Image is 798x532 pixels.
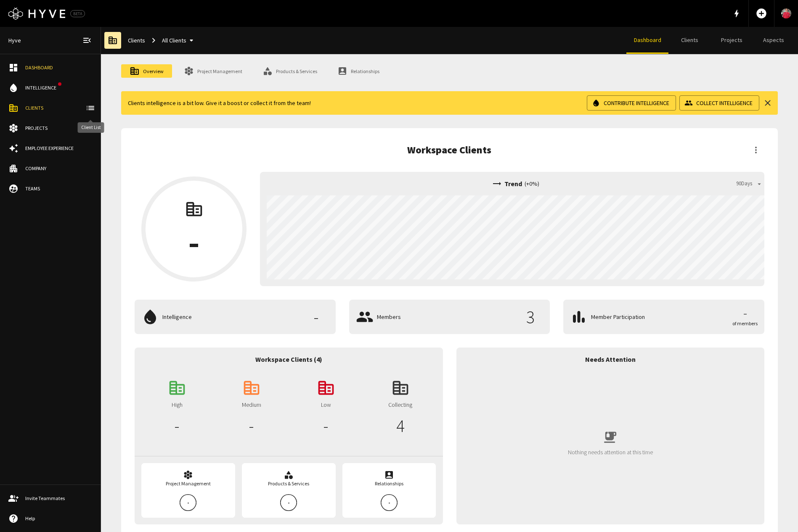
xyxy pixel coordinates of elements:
[711,27,753,54] a: Projects
[125,33,148,48] a: Clients
[304,308,329,326] p: -
[82,100,99,116] button: client-list
[25,495,92,502] div: Invite Teammates
[585,354,636,365] h6: Needs Attention
[25,145,92,152] div: Employee Experience
[25,64,92,71] div: Dashboard
[329,64,388,78] a: Relationships
[592,99,600,107] span: water_drop
[135,300,336,334] button: Intelligence-
[121,64,172,78] a: Overview
[626,27,668,54] a: Dashboard
[25,84,60,92] div: Intelligence
[388,400,412,409] p: Collecting
[626,27,795,54] div: client navigation tabs
[756,180,763,187] span: arrow_drop_down
[342,463,436,518] a: Relationships-
[587,95,676,111] button: Contribute Intelligence
[734,177,764,190] button: 90Days
[753,27,795,54] a: Aspects
[268,480,309,487] div: Products & Services
[781,7,791,20] img: User Avatar
[25,515,92,522] div: Help
[128,99,580,108] p: Clients intelligence is a bit low. Give it a boost or collect it from the team!
[396,413,405,439] p: 4
[159,33,200,48] button: All Clients
[756,8,767,19] span: add_circle
[5,33,24,48] a: Hyve
[25,185,92,192] div: Teams
[375,480,403,487] div: Relationships
[492,179,502,189] span: trending_flat
[25,165,92,172] div: Company
[162,313,300,321] p: Intelligence
[525,179,539,188] p: ( + 0 %)
[141,176,247,282] button: -
[25,124,92,132] div: Projects
[668,27,711,54] a: Clients
[70,10,85,17] div: BETA
[8,83,19,93] span: water_drop
[141,463,235,518] a: Project Management-
[254,64,326,78] a: Products & Services
[25,104,92,112] div: Clients
[255,354,322,365] h6: Workspace Clients (4)
[504,179,522,189] p: Trend
[166,480,211,487] div: Project Management
[185,225,204,259] p: -
[141,308,159,326] span: water_drop
[175,64,251,78] a: Project Management
[568,448,653,456] p: Nothing needs attention at this time
[407,143,491,157] h5: Workspace Clients
[242,463,336,518] a: Products & Services-
[365,372,436,442] a: Collecting4
[679,95,759,111] button: Collect Intelligence
[752,4,771,23] button: Add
